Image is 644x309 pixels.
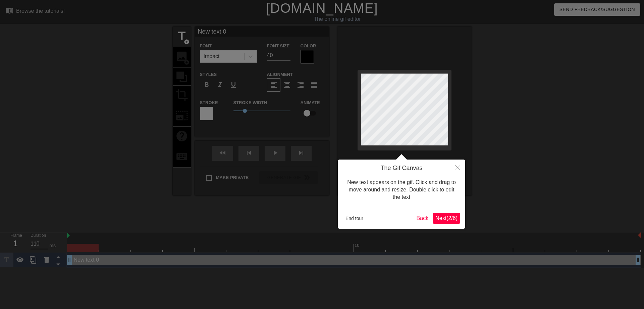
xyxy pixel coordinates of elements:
[343,165,460,172] h4: The Gif Canvas
[343,172,460,208] div: New text appears on the gif. Click and drag to move around and resize. Double click to edit the text
[433,213,460,224] button: Next
[414,213,431,224] button: Back
[343,213,366,223] button: End tour
[450,160,465,175] button: Close
[435,215,458,221] span: Next ( 2 / 6 )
